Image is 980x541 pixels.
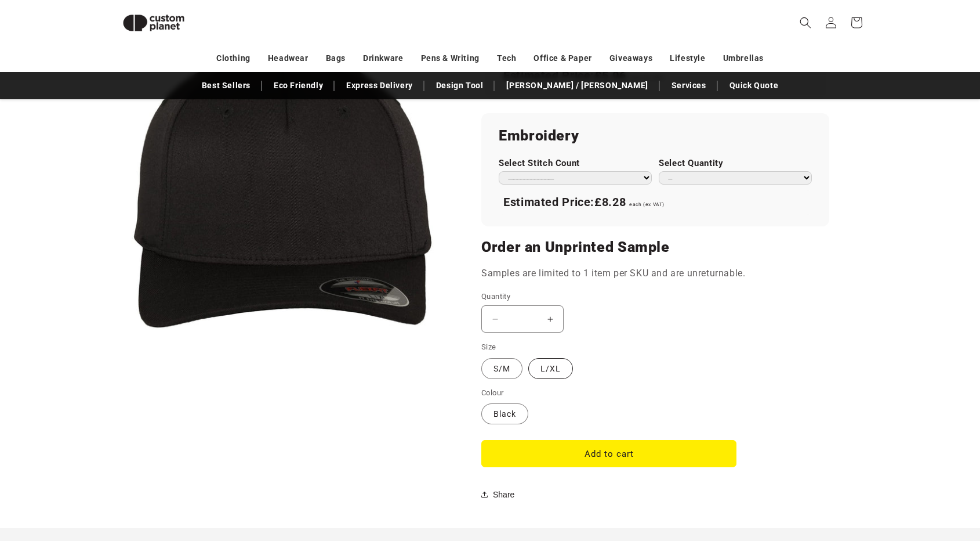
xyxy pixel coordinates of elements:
[421,48,480,68] a: Pens & Writing
[659,158,812,169] label: Select Quantity
[499,158,652,169] label: Select Stitch Count
[481,387,504,399] legend: Colour
[481,238,829,257] h2: Order an Unprinted Sample
[793,10,818,35] summary: Search
[216,48,251,68] a: Clothing
[481,482,518,507] button: Share
[499,127,812,145] h2: Embroidery
[340,75,419,96] a: Express Delivery
[363,48,403,68] a: Drinkware
[268,75,329,96] a: Eco Friendly
[326,48,346,68] a: Bags
[723,48,764,68] a: Umbrellas
[500,75,654,96] a: [PERSON_NAME] / [PERSON_NAME]
[113,17,452,357] media-gallery: Gallery Viewer
[670,48,705,68] a: Lifestyle
[499,190,812,215] div: Estimated Price:
[268,48,308,68] a: Headwear
[781,416,980,541] iframe: Chat Widget
[196,75,256,96] a: Best Sellers
[481,265,829,282] p: Samples are limited to 1 item per SKU and are unreturnable.
[481,440,736,467] button: Add to cart
[609,48,652,68] a: Giveaways
[113,5,194,41] img: Custom Planet
[594,195,626,209] span: £8.28
[533,48,591,68] a: Office & Paper
[481,341,498,353] legend: Size
[481,403,528,424] label: Black
[497,48,516,68] a: Tech
[528,358,573,379] label: L/XL
[666,75,712,96] a: Services
[430,75,489,96] a: Design Tool
[481,358,522,379] label: S/M
[481,291,736,302] label: Quantity
[724,75,785,96] a: Quick Quote
[629,201,665,207] span: each (ex VAT)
